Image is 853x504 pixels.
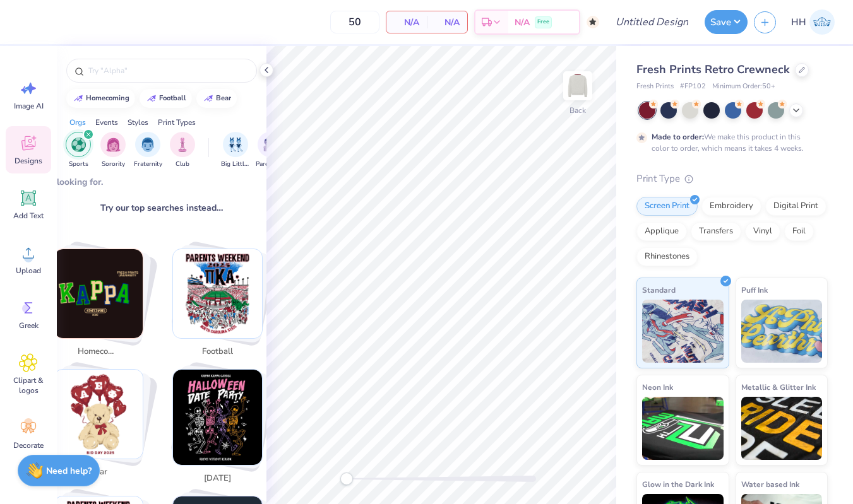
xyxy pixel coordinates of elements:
strong: Need help? [46,465,92,477]
span: Free [537,18,549,26]
span: HH [791,15,806,30]
span: Fraternity [134,160,162,169]
span: # FP102 [680,81,706,92]
button: filter button [170,132,195,169]
div: Print Type [636,172,828,186]
div: Digital Print [765,197,826,216]
img: trend_line.gif [146,95,157,102]
img: trend_line.gif [203,95,213,102]
div: Embroidery [701,197,761,216]
input: Untitled Design [605,9,698,35]
span: Greek [19,320,39,331]
img: Sorority Image [106,138,121,152]
img: Back [565,73,590,98]
div: Vinyl [745,222,780,241]
img: Puff Ink [741,300,823,363]
img: halloween [173,370,262,464]
span: Clipart & logos [8,375,49,396]
img: Metallic & Glitter Ink [741,397,823,460]
div: filter for Parent's Weekend [256,132,285,169]
img: Holland Hannon [809,9,835,35]
div: [PERSON_NAME]! We can't find what you're looking for. [57,162,266,189]
span: N/A [394,16,419,29]
span: Try our top searches instead… [100,201,223,214]
div: Events [95,117,118,128]
div: Transfers [691,222,741,241]
div: We make this product in this color to order, which means it takes 4 weeks. [652,131,807,154]
span: football [197,346,238,358]
img: Parent's Weekend Image [263,138,278,152]
img: Neon Ink [642,397,724,460]
img: homecoming [54,249,143,338]
span: Designs [15,156,42,166]
span: [DATE] [197,472,238,485]
span: Sports [69,160,88,169]
img: trend_line.gif [73,95,83,102]
div: filter for Big Little Reveal [221,132,250,169]
button: bear [196,89,237,108]
div: filter for Sorority [100,132,126,169]
button: filter button [134,132,162,169]
span: Image AI [14,101,44,111]
button: Stack Card Button halloween [165,369,278,489]
span: homecoming [78,346,119,358]
input: – – [330,11,379,33]
div: Orgs [69,117,86,128]
div: football [159,95,186,102]
input: Try "Alpha" [87,64,249,77]
div: filter for Sports [66,132,91,169]
span: Water based Ink [741,478,799,491]
div: Styles [128,117,148,128]
div: Accessibility label [340,472,353,485]
div: Rhinestones [636,247,698,266]
strong: Made to order: [652,132,704,142]
button: filter button [221,132,250,169]
img: Club Image [176,138,189,152]
span: Fresh Prints [636,81,674,92]
span: Sorority [102,160,125,169]
span: Neon Ink [642,380,673,394]
button: Stack Card Button bear [46,369,159,483]
img: Sports Image [71,138,86,152]
a: HH [785,9,840,35]
span: Standard [642,283,676,296]
img: Big Little Reveal Image [229,138,242,152]
button: filter button [66,132,91,169]
div: filter for Fraternity [134,132,162,169]
div: filter for Club [170,132,195,169]
span: Club [176,160,189,169]
span: Fresh Prints Retro Crewneck [636,62,790,77]
div: homecoming [86,95,129,102]
div: Foil [784,222,814,241]
div: Print Types [158,117,196,128]
span: Glow in the Dark Ink [642,478,714,491]
div: Applique [636,222,687,241]
div: Back [570,105,586,116]
button: Stack Card Button homecoming [46,249,159,363]
span: Decorate [13,440,44,450]
div: Screen Print [636,197,698,216]
span: Big Little Reveal [221,160,250,169]
img: Fraternity Image [141,138,155,152]
button: football [140,89,192,108]
button: filter button [256,132,285,169]
button: homecoming [66,89,135,108]
div: bear [216,95,231,102]
span: N/A [515,16,530,29]
button: filter button [100,132,126,169]
span: N/A [434,16,460,29]
span: Add Text [13,211,44,221]
span: Metallic & Glitter Ink [741,380,816,394]
button: Save [705,10,748,34]
button: Stack Card Button football [165,249,278,363]
span: Puff Ink [741,283,768,296]
img: bear [54,370,143,459]
span: Minimum Order: 50 + [712,81,775,92]
img: Standard [642,300,724,363]
img: football [173,249,262,338]
span: Upload [16,266,41,276]
span: Parent's Weekend [256,160,285,169]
